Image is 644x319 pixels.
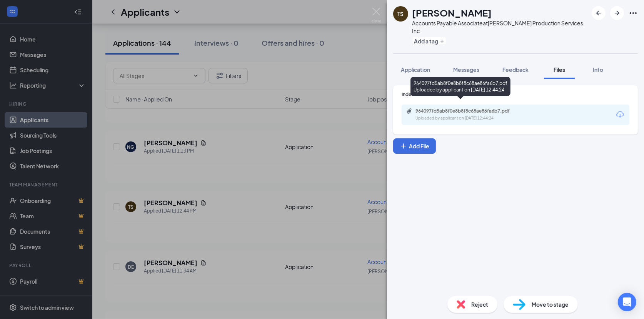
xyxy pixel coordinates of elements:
span: Files [554,66,565,73]
span: Info [593,66,603,73]
span: Application [401,66,430,73]
svg: Download [616,110,625,119]
svg: Paperclip [406,108,412,114]
button: ArrowRight [610,6,624,20]
h1: [PERSON_NAME] [412,6,492,19]
svg: Plus [400,142,407,150]
span: Move to stage [532,300,569,309]
a: Paperclip964097fd5ab8f0e8b8f8c68ae86fa6b7.pdfUploaded by applicant on [DATE] 12:44:24 [406,108,531,121]
span: Reject [471,300,488,309]
div: TS [397,10,404,18]
svg: Plus [440,39,444,43]
button: ArrowLeftNew [592,6,606,20]
button: PlusAdd a tag [412,37,446,45]
span: Feedback [502,66,529,73]
div: 964097fd5ab8f0e8b8f8c68ae86fa6b7.pdf [415,108,523,114]
button: Add FilePlus [393,138,436,154]
div: Indeed Resume [402,91,629,98]
svg: Ellipses [629,8,638,18]
span: Messages [453,66,479,73]
div: Uploaded by applicant on [DATE] 12:44:24 [415,115,531,121]
div: Open Intercom Messenger [618,293,636,311]
svg: ArrowRight [612,8,622,18]
div: 964097fd5ab8f0e8b8f8c68ae86fa6b7.pdf Uploaded by applicant on [DATE] 12:44:24 [410,77,511,96]
svg: ArrowLeftNew [594,8,603,18]
div: Accounts Payable Associate at [PERSON_NAME] Production Services Inc. [412,19,588,35]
